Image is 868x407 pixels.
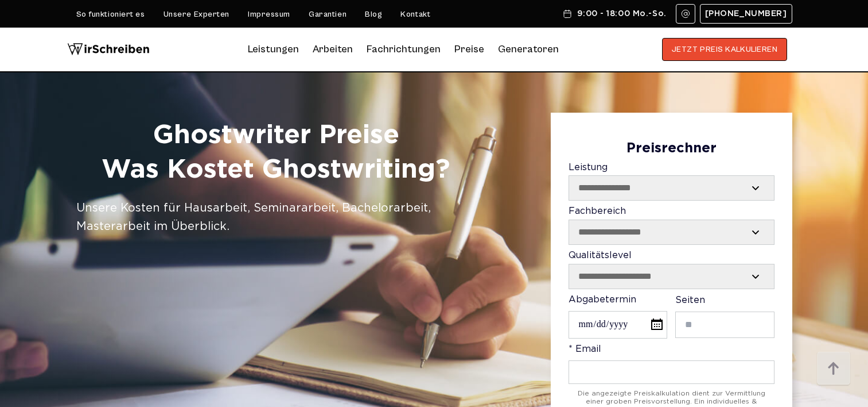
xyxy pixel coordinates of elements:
[569,220,774,244] select: Fachbereich
[562,9,573,18] img: Schedule
[454,43,484,55] a: Preise
[569,295,667,339] label: Abgabetermin
[76,118,476,187] h1: Ghostwriter Preise Was Kostet Ghostwriting?
[569,176,774,200] select: Leistung
[76,199,476,236] div: Unsere Kosten für Hausarbeit, Seminararbeit, Bachelorarbeit, Masterarbeit im Überblick.
[569,141,774,157] div: Preisrechner
[675,296,705,305] span: Seiten
[569,163,774,201] label: Leistung
[662,38,788,61] button: JETZT PREIS KALKULIEREN
[816,352,851,386] img: button top
[569,311,667,338] input: Abgabetermin
[569,206,774,245] label: Fachbereich
[400,10,430,19] a: Kontakt
[569,360,774,384] input: * Email
[569,344,774,384] label: * Email
[367,40,441,59] a: Fachrichtungen
[705,9,787,18] span: [PHONE_NUMBER]
[498,40,559,59] a: Generatoren
[577,9,666,18] span: 9:00 - 18:00 Mo.-So.
[309,10,347,19] a: Garantien
[164,10,229,19] a: Unsere Experten
[569,264,774,289] select: Qualitätslevel
[681,9,690,18] img: Email
[76,10,145,19] a: So funktioniert es
[248,10,290,19] a: Impressum
[700,4,792,24] a: [PHONE_NUMBER]
[569,251,774,289] label: Qualitätslevel
[365,10,382,19] a: Blog
[313,40,353,59] a: Arbeiten
[67,38,150,61] img: logo wirschreiben
[248,40,299,59] a: Leistungen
